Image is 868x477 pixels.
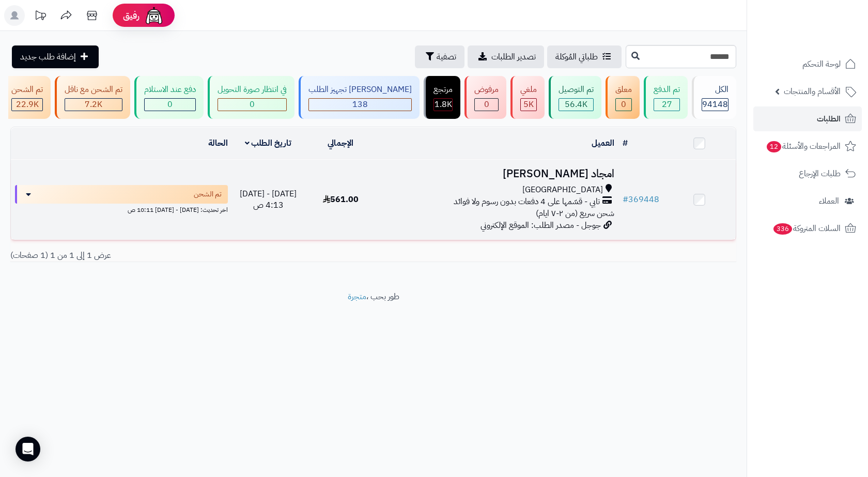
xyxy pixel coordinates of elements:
img: logo-2.png [798,25,858,47]
div: [PERSON_NAME] تجهيز الطلب [308,84,412,96]
div: ملغي [520,84,537,96]
div: 1804 [434,99,452,111]
div: 22903 [12,99,42,111]
span: لوحة التحكم [802,57,841,71]
div: 0 [475,99,498,111]
a: طلبات الإرجاع [753,161,862,186]
span: 22.9K [16,98,39,111]
div: عرض 1 إلى 1 من 1 (1 صفحات) [3,250,374,261]
a: في انتظار صورة التحويل 0 [206,76,297,119]
span: تم الشحن [194,189,222,199]
img: ai-face.png [144,5,164,26]
div: 7223 [65,99,122,111]
span: # [623,193,628,206]
div: تم التوصيل [559,84,594,96]
span: جوجل - مصدر الطلب: الموقع الإلكتروني [481,219,601,232]
div: 0 [218,99,286,111]
span: 27 [662,98,672,111]
a: دفع عند الاستلام 0 [132,76,206,119]
span: 336 [773,223,793,235]
span: الأقسام والمنتجات [784,84,841,99]
div: 27 [654,99,679,111]
span: شحن سريع (من ٢-٧ ايام) [536,207,614,220]
span: تابي - قسّمها على 4 دفعات بدون رسوم ولا فوائد [454,196,600,208]
a: تصدير الطلبات [468,45,544,68]
a: [PERSON_NAME] تجهيز الطلب 138 [297,76,422,119]
div: في انتظار صورة التحويل [218,84,287,96]
span: 56.4K [565,98,587,111]
span: طلباتي المُوكلة [555,51,598,63]
div: الكل [702,84,729,96]
a: معلق 0 [603,76,642,119]
a: الإجمالي [328,137,353,149]
div: تم الدفع [654,84,680,96]
span: الطلبات [817,112,841,126]
a: #369448 [623,193,659,206]
span: تصفية [437,51,456,63]
span: [GEOGRAPHIC_DATA] [522,184,603,196]
a: مرتجع 1.8K [422,76,462,119]
span: [DATE] - [DATE] 4:13 ص [240,188,297,212]
span: السلات المتروكة [772,221,841,236]
a: تم التوصيل 56.4K [547,76,603,119]
div: تم الشحن مع ناقل [65,84,122,96]
span: 5K [523,98,534,111]
div: 56439 [559,99,593,111]
span: 0 [167,98,173,111]
a: الحالة [208,137,228,149]
div: مرفوض [474,84,499,96]
span: تصدير الطلبات [491,51,536,63]
span: 1.8K [435,98,452,111]
span: 138 [352,98,368,111]
div: اخر تحديث: [DATE] - [DATE] 10:11 ص [15,204,228,214]
div: تم الشحن [11,84,43,96]
span: طلبات الإرجاع [799,166,841,181]
span: 7.2K [85,98,102,111]
div: مرتجع [433,84,453,96]
span: 0 [484,98,489,111]
span: المراجعات والأسئلة [766,139,841,153]
a: المراجعات والأسئلة12 [753,134,862,159]
div: Open Intercom Messenger [16,437,40,461]
a: تم الدفع 27 [642,76,690,119]
div: 0 [616,99,631,111]
span: 12 [767,141,781,152]
a: ملغي 5K [508,76,547,119]
span: إضافة طلب جديد [20,51,76,63]
span: 0 [621,98,626,111]
div: 138 [309,99,411,111]
a: لوحة التحكم [753,52,862,76]
div: معلق [615,84,632,96]
button: تصفية [415,45,464,68]
span: 0 [250,98,255,111]
span: العملاء [819,194,839,208]
span: 94148 [702,98,728,111]
div: 4954 [521,99,536,111]
a: العميل [592,137,614,149]
h3: امجاد [PERSON_NAME] [381,168,614,180]
a: الكل94148 [690,76,738,119]
span: 561.00 [323,193,359,206]
a: السلات المتروكة336 [753,216,862,241]
div: 0 [145,99,195,111]
a: تم الشحن مع ناقل 7.2K [53,76,132,119]
a: تحديثات المنصة [27,5,53,28]
a: مرفوض 0 [462,76,508,119]
a: # [623,137,628,149]
span: رفيق [123,9,139,22]
a: طلباتي المُوكلة [547,45,622,68]
a: إضافة طلب جديد [12,45,99,68]
a: العملاء [753,189,862,213]
a: متجرة [348,290,366,303]
a: الطلبات [753,106,862,131]
a: تاريخ الطلب [245,137,292,149]
div: دفع عند الاستلام [144,84,196,96]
